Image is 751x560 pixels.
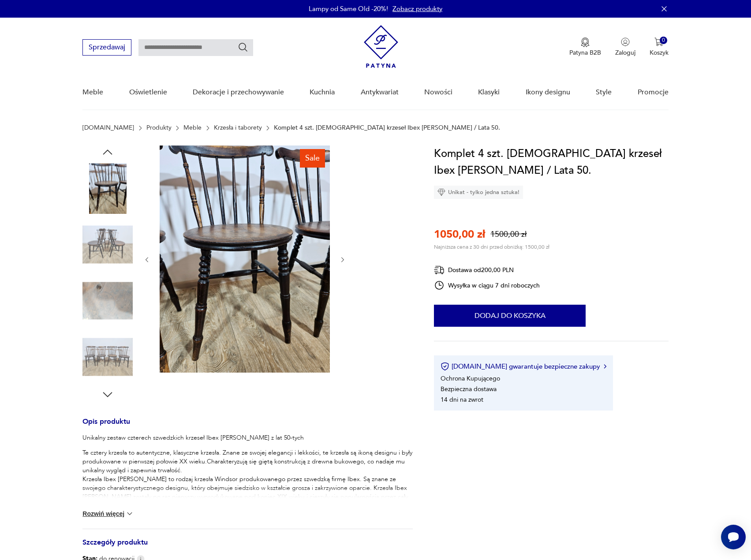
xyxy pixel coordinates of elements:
[193,75,284,109] a: Dekoracje i przechowywanie
[125,509,134,518] img: chevron down
[569,49,601,57] p: Patyna B2B
[82,163,133,213] img: Zdjęcie produktu Komplet 4 szt. szwedzkich krzeseł Ibex Penny Windsor / Lata 50.
[434,146,668,179] h1: Komplet 4 szt. [DEMOGRAPHIC_DATA] krzeseł Ibex [PERSON_NAME] / Lata 50.
[650,49,669,57] p: Koszyk
[364,25,398,68] img: Patyna - sklep z meblami i dekoracjami vintage
[596,75,612,109] a: Style
[82,540,413,554] h3: Szczegóły produktu
[660,37,667,44] div: 0
[238,42,248,52] button: Szukaj
[214,124,262,131] a: Krzesła i taborety
[441,362,606,371] button: [DOMAIN_NAME] gwarantuje bezpieczne zakupy
[82,448,413,510] p: Te cztery krzesła to autentyczne, klasyczne krzesła. Znane ze swojej elegancji i lekkości, te krz...
[82,220,133,270] img: Zdjęcie produktu Komplet 4 szt. szwedzkich krzeseł Ibex Penny Windsor / Lata 50.
[441,385,497,393] li: Bezpieczna dostawa
[615,49,635,57] p: Zaloguj
[434,186,523,199] div: Unikat - tylko jedna sztuka!
[434,265,540,276] div: Dostawa od 200,00 PLN
[581,37,590,47] img: Ikona medalu
[361,75,399,109] a: Antykwariat
[82,509,134,518] button: Rozwiń więcej
[300,149,325,168] div: Sale
[82,419,413,433] h3: Opis produktu
[82,332,133,382] img: Zdjęcie produktu Komplet 4 szt. szwedzkich krzeseł Ibex Penny Windsor / Lata 50.
[309,4,388,13] p: Lampy od Same Old -20%!
[621,37,630,46] img: Ikonka użytkownika
[82,433,413,442] p: Unikalny zestaw czterech szwedzkich krzeseł Ibex [PERSON_NAME] z lat 50-tych
[310,75,335,109] a: Kuchnia
[129,75,167,109] a: Oświetlenie
[434,243,549,250] p: Najniższa cena z 30 dni przed obniżką: 1500,00 zł
[604,364,606,369] img: Ikona strzałki w prawo
[569,37,601,57] a: Ikona medaluPatyna B2B
[434,265,445,276] img: Ikona dostawy
[434,305,586,327] button: Dodaj do koszyka
[638,75,669,109] a: Promocje
[615,37,635,57] button: Zaloguj
[569,37,601,57] button: Patyna B2B
[654,37,663,46] img: Ikona koszyka
[721,525,746,549] iframe: Smartsupp widget button
[424,75,452,109] a: Nowości
[146,124,172,131] a: Produkty
[526,75,570,109] a: Ikony designu
[434,280,540,291] div: Wysyłka w ciągu 7 dni roboczych
[183,124,202,131] a: Meble
[441,362,449,371] img: Ikona certyfikatu
[82,75,103,109] a: Meble
[160,146,330,373] img: Zdjęcie produktu Komplet 4 szt. szwedzkich krzeseł Ibex Penny Windsor / Lata 50.
[392,4,442,13] a: Zobacz produkty
[478,75,500,109] a: Klasyki
[437,188,445,196] img: Ikona diamentu
[650,37,669,57] button: 0Koszyk
[441,374,500,383] li: Ochrona Kupującego
[490,229,527,240] p: 1500,00 zł
[82,276,133,326] img: Zdjęcie produktu Komplet 4 szt. szwedzkich krzeseł Ibex Penny Windsor / Lata 50.
[274,124,500,131] p: Komplet 4 szt. [DEMOGRAPHIC_DATA] krzeseł Ibex [PERSON_NAME] / Lata 50.
[441,396,483,404] li: 14 dni na zwrot
[82,45,131,51] a: Sprzedawaj
[82,124,134,131] a: [DOMAIN_NAME]
[82,39,131,56] button: Sprzedawaj
[434,227,485,242] p: 1050,00 zł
